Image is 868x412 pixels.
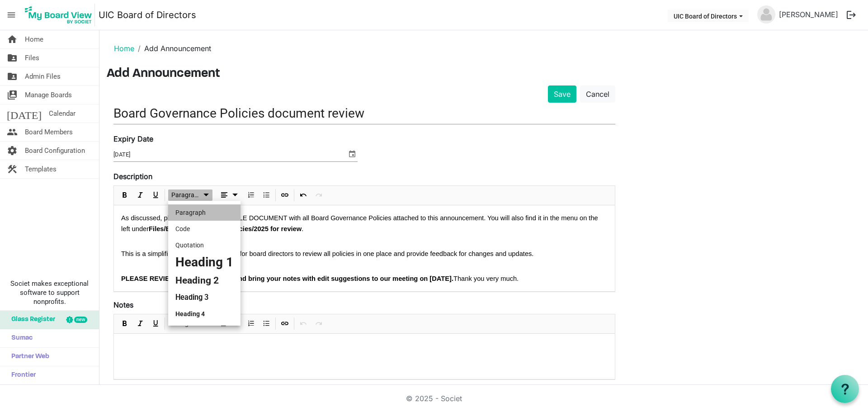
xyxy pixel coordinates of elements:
[260,189,273,201] button: Bulleted List
[117,186,132,205] div: Bold
[25,49,39,67] span: Files
[149,225,302,232] strong: Files/Board Governance Policies/2025 for review
[7,86,18,104] span: switch_account
[168,221,241,237] li: Code
[245,189,257,201] button: Numbered List
[25,67,61,85] span: Admin Files
[668,9,749,22] button: UIC Board of Directors dropdownbutton
[113,171,152,182] label: Description
[25,160,57,178] span: Templates
[168,204,241,221] li: Paragraph
[134,43,211,54] li: Add Announcement
[260,318,273,329] button: Bulleted List
[107,66,861,82] h3: Add Announcement
[548,85,576,103] button: Save
[25,142,85,160] span: Board Configuration
[22,4,95,26] img: My Board View Logo
[166,186,214,205] div: Formats
[7,67,18,85] span: folder_shared
[25,123,73,141] span: Board Members
[148,314,163,333] div: Underline
[259,314,274,333] div: Bulleted List
[214,186,244,205] div: Alignments
[7,123,18,141] span: people
[279,189,291,201] button: Insert Link
[49,104,75,123] span: Calendar
[347,148,358,160] span: select
[119,318,131,329] button: Bold
[168,237,241,253] li: Quotation
[168,306,241,322] li: Heading 4
[25,30,43,48] span: Home
[243,186,259,205] div: Numbered List
[168,189,213,201] button: Paragraph dropdownbutton
[166,314,214,333] div: Formats
[150,318,162,329] button: Underline
[7,30,18,48] span: home
[842,5,861,24] button: logout
[3,6,20,24] span: menu
[121,214,598,232] span: As discussed, please find the new SINGLE DOCUMENT with all Board Governance Policies attached to ...
[25,86,72,104] span: Manage Boards
[113,133,153,144] label: Expiry Date
[150,189,162,201] button: Underline
[406,394,462,403] a: © 2025 - Societ
[7,160,18,178] span: construction
[168,253,241,271] li: Heading 1
[277,186,292,205] div: Insert Link
[243,314,259,333] div: Numbered List
[4,279,95,306] span: Societ makes exceptional software to support nonprofits.
[168,271,241,289] li: Heading 2
[99,6,196,24] a: UIC Board of Directors
[132,186,148,205] div: Italic
[216,189,242,201] button: dropdownbutton
[7,348,49,366] span: Partner Web
[297,189,310,201] button: Undo
[245,318,257,329] button: Numbered List
[132,314,148,333] div: Italic
[74,317,87,323] div: new
[7,329,33,347] span: Sumac
[580,85,615,103] a: Cancel
[121,275,453,282] strong: PLEASE REVIEW THIS DOCUMENT and bring your notes with edit suggestions to our meeting on [DATE].
[168,289,241,306] li: Heading 3
[121,275,519,282] span: Thank you very much.
[7,104,42,123] span: [DATE]
[296,186,311,205] div: Undo
[757,5,775,24] img: no-profile-picture.svg
[121,250,533,257] span: This is a simplified and streamlined way for board directors to review all policies in one place ...
[22,4,99,26] a: My Board View Logo
[7,49,18,67] span: folder_shared
[114,44,134,53] a: Home
[277,314,292,333] div: Insert Link
[113,103,615,124] input: Title
[279,318,291,329] button: Insert Link
[119,189,131,201] button: Bold
[7,366,36,384] span: Frontier
[775,5,842,24] a: [PERSON_NAME]
[134,318,146,329] button: Italic
[171,189,201,201] span: Paragraph
[117,314,132,333] div: Bold
[113,299,133,310] label: Notes
[7,311,55,329] span: Glass Register
[7,142,18,160] span: settings
[259,186,274,205] div: Bulleted List
[148,186,163,205] div: Underline
[134,189,146,201] button: Italic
